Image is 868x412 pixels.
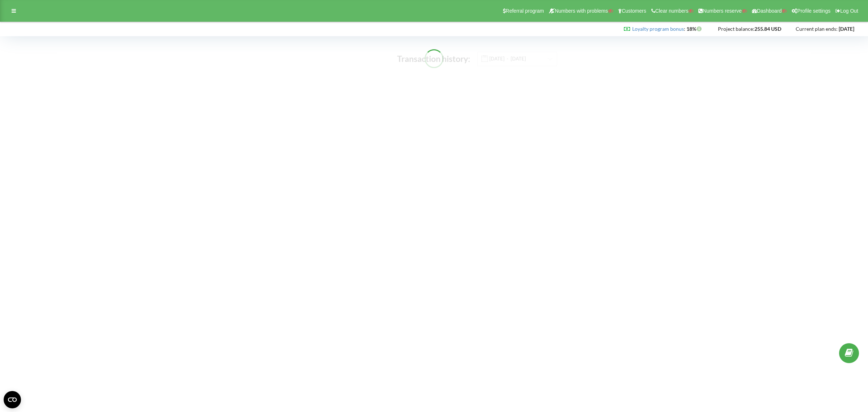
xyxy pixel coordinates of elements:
span: Dashboard [757,8,782,14]
span: Project balance: [718,26,754,32]
span: Clear numbers [655,8,689,14]
span: Numbers with problems [555,8,608,14]
span: Log Out [840,8,858,14]
span: Profile settings [797,8,830,14]
strong: 18% [686,26,703,32]
button: Open CMP widget [4,391,21,408]
span: Referral program [506,8,544,14]
strong: [DATE] [839,26,854,32]
span: Customers [622,8,646,14]
span: : [632,26,685,32]
span: Numbers reserve [703,8,741,14]
strong: 255.84 USD [754,26,781,32]
span: Current plan ends: [796,26,838,32]
a: Loyalty program bonus [632,26,684,32]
